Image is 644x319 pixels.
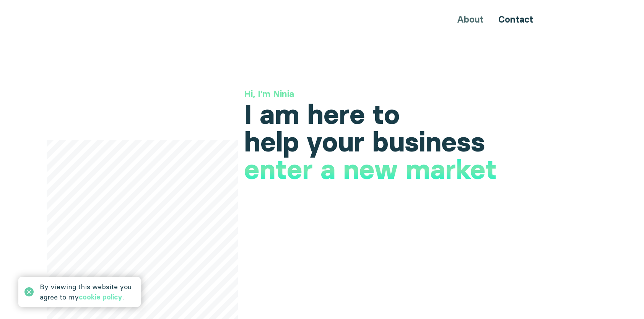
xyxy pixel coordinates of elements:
[244,88,545,101] h3: Hi, I'm Ninia
[79,293,122,301] a: cookie policy
[40,282,135,302] div: By viewing this website you agree to my .
[498,14,533,25] a: Contact
[244,101,545,156] h1: I am here to help your business
[244,156,497,183] h1: enter a new market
